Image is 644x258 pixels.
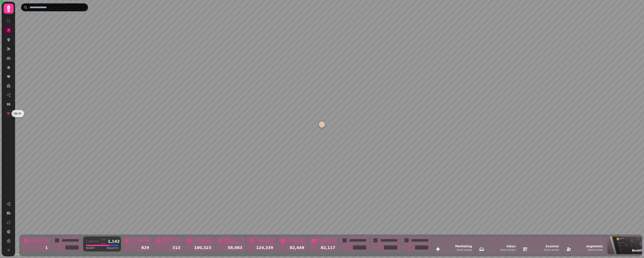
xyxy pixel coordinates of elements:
button: MarketingQuick access [433,236,475,254]
div: Interactions [258,240,273,242]
span: New 829 [86,246,95,250]
div: Last 7 days [101,238,106,245]
div: Quick access [586,248,603,252]
div: Email Opt-ins [319,240,335,242]
div: New (7d) [138,240,149,242]
button: SegmentsQuick access [564,236,605,254]
button: Swan Hotel [319,121,325,128]
div: 82,449 [280,246,304,250]
div: Quick access [455,248,472,252]
div: Customers [198,240,211,242]
div: 1 [24,246,48,250]
div: SMS Opt-ins [289,240,304,242]
div: Total Venues [32,240,48,242]
a: Mapbox logo [1,252,20,257]
div: Quick access [500,248,516,252]
div: New Customers [224,238,242,243]
div: 100,323 [187,246,211,250]
div: 829 [125,246,149,250]
div: Wi-Fi [12,110,24,117]
div: Segments [586,244,603,248]
div: 1,142 [108,240,120,243]
div: 58,083 [218,246,242,250]
div: Customers [86,240,100,243]
button: InboxQuick access [476,236,518,254]
div: 313 [156,246,180,250]
div: Quick access [544,248,559,252]
div: Inbox [500,244,516,248]
span: Repeat 313 [107,246,118,250]
div: 124,339 [249,246,273,250]
div: Returning (7d) [162,238,180,243]
div: Scanner [544,244,559,248]
button: ScannerQuick access [520,236,562,254]
div: Marketing [455,244,472,248]
div: Map marker [319,121,325,129]
div: 82,117 [311,246,335,250]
